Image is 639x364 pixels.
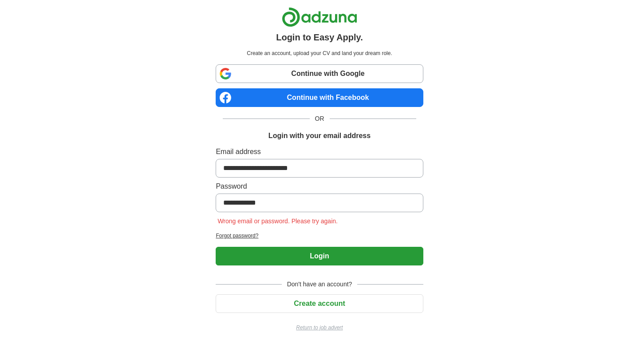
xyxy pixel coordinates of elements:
[216,300,423,307] a: Create account
[216,232,423,240] a: Forgot password?
[282,280,358,289] span: Don't have an account?
[216,324,423,332] a: Return to job advert
[216,294,423,313] button: Create account
[216,146,423,157] label: Email address
[310,114,330,123] span: OR
[216,181,423,192] label: Password
[216,64,423,83] a: Continue with Google
[216,88,423,107] a: Continue with Facebook
[216,218,339,225] span: Wrong email or password. Please try again.
[282,7,357,27] img: Adzuna logo
[216,247,423,265] button: Login
[268,131,371,141] h1: Login with your email address
[217,49,421,57] p: Create an account, upload your CV and land your dream role.
[276,31,363,44] h1: Login to Easy Apply.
